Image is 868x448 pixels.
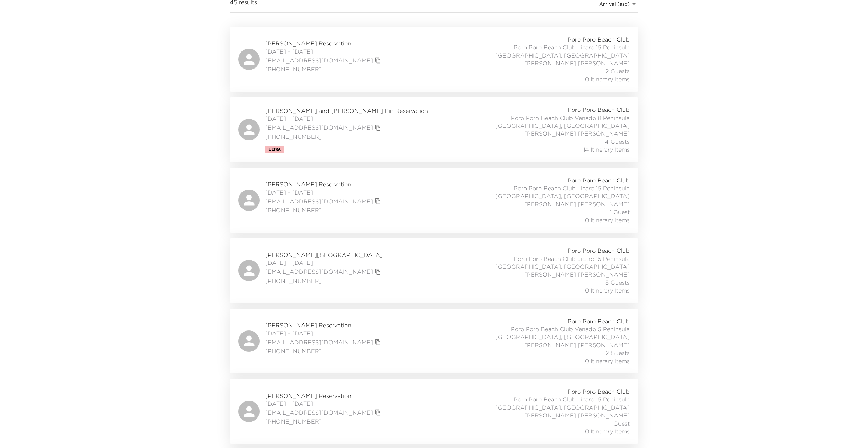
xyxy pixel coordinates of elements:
span: Poro Poro Beach Club Venado 5 Peninsula [GEOGRAPHIC_DATA], [GEOGRAPHIC_DATA] [473,325,630,341]
a: [EMAIL_ADDRESS][DOMAIN_NAME] [265,124,373,131]
span: [PERSON_NAME] [PERSON_NAME] [524,271,630,278]
span: [DATE] - [DATE] [265,329,383,337]
button: copy primary member email [373,123,383,133]
a: [EMAIL_ADDRESS][DOMAIN_NAME] [265,409,373,416]
span: Poro Poro Beach Club [568,176,630,184]
span: Poro Poro Beach Club Venado 8 Peninsula [GEOGRAPHIC_DATA], [GEOGRAPHIC_DATA] [473,114,630,130]
span: [PERSON_NAME] [PERSON_NAME] [524,411,630,419]
span: Poro Poro Beach Club [568,317,630,325]
span: [PERSON_NAME] [PERSON_NAME] [524,200,630,208]
button: copy primary member email [373,408,383,417]
span: Arrival (asc) [599,1,630,7]
span: Poro Poro Beach Club [568,35,630,43]
button: copy primary member email [373,196,383,206]
span: [PERSON_NAME] [PERSON_NAME] [524,341,630,349]
span: 0 Itinerary Items [585,286,630,294]
span: Poro Poro Beach Club Jicaro 15 Peninsula [GEOGRAPHIC_DATA], [GEOGRAPHIC_DATA] [473,184,630,200]
span: [DATE] - [DATE] [265,259,383,267]
a: [EMAIL_ADDRESS][DOMAIN_NAME] [265,268,373,275]
span: [PERSON_NAME] Reservation [265,39,383,47]
span: 0 Itinerary Items [585,357,630,365]
span: Poro Poro Beach Club [568,106,630,114]
button: copy primary member email [373,267,383,277]
span: 2 Guests [606,67,630,75]
span: [PHONE_NUMBER] [265,417,383,425]
span: [PHONE_NUMBER] [265,277,383,285]
a: [PERSON_NAME] Reservation[DATE] - [DATE][EMAIL_ADDRESS][DOMAIN_NAME]copy primary member email[PHO... [230,168,638,233]
span: Poro Poro Beach Club [568,388,630,395]
span: [DATE] - [DATE] [265,189,383,196]
span: 2 Guests [606,349,630,357]
span: Poro Poro Beach Club Jicaro 15 Peninsula [GEOGRAPHIC_DATA], [GEOGRAPHIC_DATA] [473,255,630,271]
span: [PHONE_NUMBER] [265,65,383,73]
span: [PHONE_NUMBER] [265,347,383,355]
span: [PERSON_NAME] and [PERSON_NAME] Pin Reservation [265,107,428,115]
a: [PERSON_NAME] Reservation[DATE] - [DATE][EMAIL_ADDRESS][DOMAIN_NAME]copy primary member email[PHO... [230,379,638,444]
span: 4 Guests [605,138,630,146]
span: Poro Poro Beach Club Jicaro 15 Peninsula [GEOGRAPHIC_DATA], [GEOGRAPHIC_DATA] [473,43,630,59]
span: [DATE] - [DATE] [265,115,428,122]
span: 8 Guests [605,279,630,286]
span: [DATE] - [DATE] [265,400,383,408]
span: [PERSON_NAME] Reservation [265,392,383,400]
span: [PERSON_NAME] [PERSON_NAME] [524,59,630,67]
span: [PHONE_NUMBER] [265,206,383,214]
a: [PERSON_NAME] Reservation[DATE] - [DATE][EMAIL_ADDRESS][DOMAIN_NAME]copy primary member email[PHO... [230,309,638,373]
a: [PERSON_NAME][GEOGRAPHIC_DATA][DATE] - [DATE][EMAIL_ADDRESS][DOMAIN_NAME]copy primary member emai... [230,238,638,303]
span: [PHONE_NUMBER] [265,133,428,141]
a: [PERSON_NAME] Reservation[DATE] - [DATE][EMAIL_ADDRESS][DOMAIN_NAME]copy primary member email[PHO... [230,27,638,92]
span: 0 Itinerary Items [585,216,630,224]
a: [PERSON_NAME] and [PERSON_NAME] Pin Reservation[DATE] - [DATE][EMAIL_ADDRESS][DOMAIN_NAME]copy pr... [230,97,638,162]
a: [EMAIL_ADDRESS][DOMAIN_NAME] [265,197,373,205]
button: copy primary member email [373,55,383,65]
span: 1 Guest [610,208,630,216]
span: Poro Poro Beach Club Jicaro 15 Peninsula [GEOGRAPHIC_DATA], [GEOGRAPHIC_DATA] [473,395,630,411]
span: 1 Guest [610,420,630,427]
span: 0 Itinerary Items [585,75,630,83]
span: [PERSON_NAME] Reservation [265,321,383,329]
span: [PERSON_NAME][GEOGRAPHIC_DATA] [265,251,383,259]
span: Poro Poro Beach Club [568,247,630,255]
span: 0 Itinerary Items [585,427,630,435]
a: [EMAIL_ADDRESS][DOMAIN_NAME] [265,56,373,64]
span: [PERSON_NAME] Reservation [265,180,383,188]
span: 14 Itinerary Items [583,146,630,153]
span: [PERSON_NAME] [PERSON_NAME] [524,130,630,137]
button: copy primary member email [373,337,383,347]
span: [DATE] - [DATE] [265,48,383,55]
a: [EMAIL_ADDRESS][DOMAIN_NAME] [265,338,373,346]
span: Ultra [269,147,281,152]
